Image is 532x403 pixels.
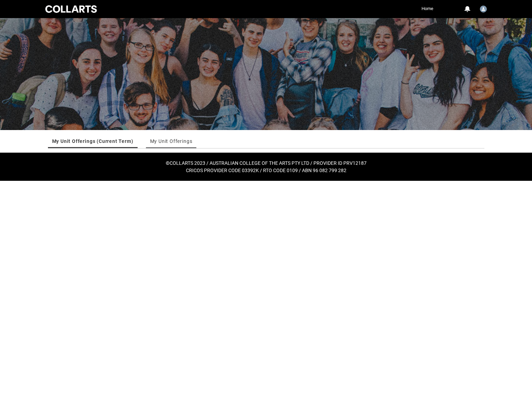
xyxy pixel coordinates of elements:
a: Home [420,3,435,14]
button: User Profile Yannis.Ye [478,3,489,14]
a: My Unit Offerings [150,134,193,148]
li: My Unit Offerings [146,134,197,148]
img: Yannis.Ye [480,6,487,13]
a: My Unit Offerings (Current Term) [52,134,133,148]
li: My Unit Offerings (Current Term) [48,134,138,148]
